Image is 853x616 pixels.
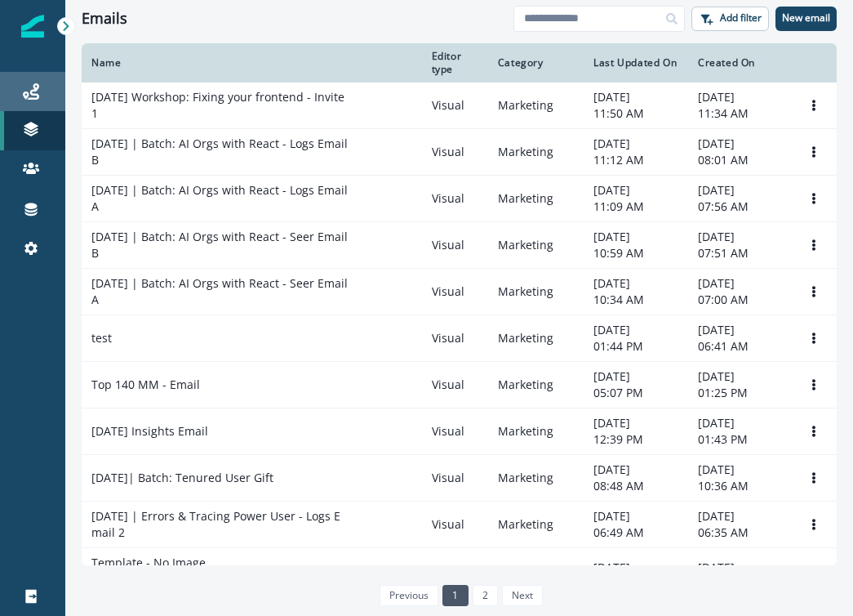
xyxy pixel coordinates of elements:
h1: Emails [82,10,127,28]
td: Visual [422,502,488,548]
a: [DATE] | Errors & Tracing Power User - Logs Email 2VisualMarketing[DATE]06:49 AM[DATE]06:35 AMOpt... [82,502,837,548]
td: Visual [422,455,488,502]
button: Options [801,466,827,490]
p: 08:48 AM [593,478,678,494]
p: [DATE]| Batch: Tenured User Gift [91,470,273,486]
td: Marketing [488,455,584,502]
button: New email [775,7,837,31]
p: [DATE] | Batch: AI Orgs with React - Seer Email B [91,229,348,261]
td: Visual [422,222,488,269]
div: Last Updated On [593,56,678,69]
p: 07:00 AM [698,292,781,308]
a: Top 140 MM - EmailVisualMarketing[DATE]05:07 PM[DATE]01:25 PMOptions [82,362,837,408]
p: 07:56 AM [698,199,781,215]
p: [DATE] [593,136,678,152]
p: [DATE] [698,368,781,385]
p: [DATE] [593,182,678,199]
p: 11:09 AM [593,199,678,215]
div: Editor type [432,50,478,76]
p: [DATE] | Batch: AI Orgs with React - Seer Email A [91,275,348,308]
button: Options [801,186,827,211]
a: [DATE] | Batch: AI Orgs with React - Logs Email BVisualMarketing[DATE]11:12 AM[DATE]08:01 AMOptions [82,129,837,176]
p: 07:51 AM [698,245,781,261]
p: [DATE] [593,462,678,478]
p: 11:34 AM [698,105,781,122]
p: 11:50 AM [593,105,678,122]
a: Page 2 [473,585,498,606]
button: Options [801,419,827,444]
p: [DATE] [698,136,781,152]
td: Marketing [488,408,584,455]
button: Options [801,326,827,350]
p: Add filter [720,12,762,24]
p: [DATE] [698,560,781,576]
p: 10:36 AM [698,478,781,494]
td: Visual [422,269,488,315]
td: Visual [422,315,488,362]
button: Options [801,233,827,257]
p: [DATE] [593,368,678,385]
p: 12:39 PM [593,431,678,448]
p: 08:01 AM [698,152,781,168]
p: [DATE] [593,229,678,245]
button: Options [801,564,827,588]
p: 01:25 PM [698,385,781,401]
td: Visual [422,129,488,176]
a: [DATE] | Batch: AI Orgs with React - Logs Email AVisualMarketing[DATE]11:09 AM[DATE]07:56 AMOptions [82,176,837,222]
p: [DATE] | Batch: AI Orgs with React - Logs Email B [91,136,348,168]
p: [DATE] [698,182,781,199]
p: Top 140 MM - Email [91,377,200,393]
td: Marketing [488,222,584,269]
p: test [91,330,112,346]
a: [DATE] | Batch: AI Orgs with React - Seer Email BVisualMarketing[DATE]10:59 AM[DATE]07:51 AMOptions [82,222,837,269]
p: 11:12 AM [593,152,678,168]
a: [DATE] Workshop: Fixing your frontend - Invite 1VisualMarketing[DATE]11:50 AM[DATE]11:34 AMOptions [82,83,837,129]
a: Next page [502,585,543,606]
p: [DATE] [593,322,678,338]
p: [DATE] [698,275,781,292]
p: [DATE] Workshop: Fixing your frontend - Invite 1 [91,89,348,122]
a: [DATE] Insights EmailVisualMarketing[DATE]12:39 PM[DATE]01:43 PMOptions [82,408,837,455]
a: testVisualMarketing[DATE]01:44 PM[DATE]06:41 AMOptions [82,315,837,362]
p: Template - No Image [91,555,206,571]
p: [DATE] [593,89,678,105]
td: Marketing [488,548,584,605]
p: [DATE] [698,415,781,431]
p: [DATE] [593,508,678,524]
button: Options [801,93,827,118]
p: [DATE] | Batch: AI Orgs with React - Logs Email A [91,182,348,215]
button: Options [801,512,827,537]
a: [DATE] | Batch: AI Orgs with React - Seer Email AVisualMarketing[DATE]10:34 AM[DATE]07:00 AMOptions [82,269,837,315]
button: Options [801,279,827,304]
div: Category [498,56,574,69]
p: [DATE] [593,415,678,431]
td: Marketing [488,362,584,408]
p: [DATE] Insights Email [91,423,208,440]
p: [DATE] | Errors & Tracing Power User - Logs Email 2 [91,508,348,541]
a: Template - No ImageTemplateVisualMarketing[DATE]10:40 AM[DATE]11:25 AMOptions [82,548,837,605]
p: [DATE] [698,229,781,245]
p: [DATE] [698,508,781,524]
p: 06:49 AM [593,524,678,541]
ul: Pagination [375,585,544,606]
td: Marketing [488,315,584,362]
p: New email [782,12,830,24]
td: Marketing [488,83,584,129]
div: Name [91,56,412,69]
td: Marketing [488,129,584,176]
img: Inflection [21,15,44,38]
td: Marketing [488,269,584,315]
td: Visual [422,176,488,222]
p: 10:34 AM [593,292,678,308]
a: [DATE]| Batch: Tenured User GiftVisualMarketing[DATE]08:48 AM[DATE]10:36 AMOptions [82,455,837,502]
p: 06:41 AM [698,338,781,355]
div: Created On [698,56,781,69]
p: [DATE] [593,560,678,576]
button: Options [801,140,827,164]
button: Options [801,373,827,397]
td: Marketing [488,502,584,548]
td: Visual [422,362,488,408]
td: Visual [422,83,488,129]
p: 10:59 AM [593,245,678,261]
td: Marketing [488,176,584,222]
